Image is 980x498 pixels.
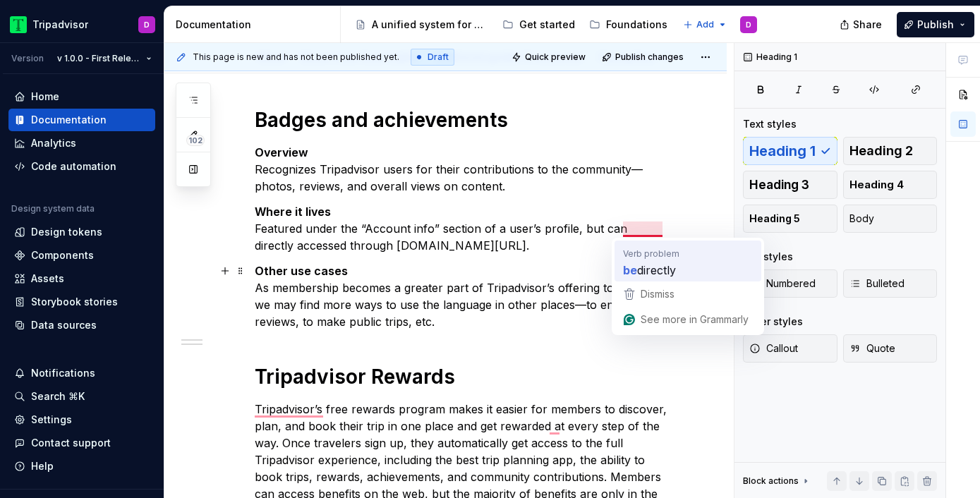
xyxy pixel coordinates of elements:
[843,334,938,363] button: Quote
[31,366,95,380] div: Notifications
[10,16,27,33] img: 0ed0e8b8-9446-497d-bad0-376821b19aa5.png
[31,90,59,104] div: Home
[31,248,94,262] div: Components
[31,436,111,450] div: Contact support
[255,145,308,159] strong: Overview
[144,19,150,30] div: D
[31,318,97,332] div: Data sources
[849,144,913,158] span: Heading 2
[8,132,155,154] a: Analytics
[8,362,155,384] button: Notifications
[8,432,155,454] button: Contact support
[507,47,592,67] button: Quick preview
[743,205,837,233] button: Heading 5
[193,51,399,63] span: This page is new and has not been published yet.
[849,178,904,192] span: Heading 4
[749,341,798,356] span: Callout
[679,15,732,35] button: Add
[31,413,72,427] div: Settings
[743,250,793,264] div: List styles
[843,269,938,298] button: Bulleted
[31,389,85,403] div: Search ⌘K
[897,12,974,37] button: Publish
[255,144,670,195] p: Recognizes Tripadvisor users for their contributions to the community—photos, reviews, and overal...
[606,18,667,32] div: Foundations
[743,117,797,131] div: Text styles
[849,341,895,356] span: Quote
[176,18,334,32] div: Documentation
[615,51,684,63] span: Publish changes
[51,49,158,68] button: v 1.0.0 - First Release
[743,171,837,199] button: Heading 3
[32,18,88,32] div: Tripadvisor
[255,364,670,389] h1: Tripadvisor Rewards
[8,385,155,408] button: Search ⌘K
[8,85,155,108] a: Home
[917,18,954,32] span: Publish
[743,471,811,491] div: Block actions
[8,155,155,178] a: Code automation
[349,13,494,36] a: A unified system for every journey.
[31,272,64,286] div: Assets
[853,18,882,32] span: Share
[497,13,581,36] a: Get started
[743,475,799,487] div: Block actions
[843,137,938,165] button: Heading 2
[31,136,76,150] div: Analytics
[749,212,800,226] span: Heading 5
[349,11,676,39] div: Page tree
[8,109,155,131] a: Documentation
[11,203,95,214] div: Design system data
[8,267,155,290] a: Assets
[743,334,837,363] button: Callout
[31,159,116,174] div: Code automation
[525,51,586,63] span: Quick preview
[849,212,874,226] span: Body
[3,9,161,40] button: TripadvisorD
[372,18,488,32] div: A unified system for every journey.
[8,314,155,336] a: Data sources
[8,455,155,478] button: Help
[8,408,155,431] a: Settings
[843,171,938,199] button: Heading 4
[31,113,107,127] div: Documentation
[598,47,690,67] button: Publish changes
[583,13,673,36] a: Foundations
[255,107,670,133] h1: Badges and achievements
[11,53,44,64] div: Version
[255,262,670,330] p: As membership becomes a greater part of Tripadvisor’s offering to users, we may find more ways to...
[749,277,816,291] span: Numbered
[696,19,714,30] span: Add
[255,205,331,219] strong: Where it lives
[31,225,102,239] div: Design tokens
[833,12,891,37] button: Share
[746,19,751,30] div: D
[31,459,54,473] div: Help
[676,13,801,36] a: Global components
[843,205,938,233] button: Body
[8,244,155,267] a: Components
[749,178,809,192] span: Heading 3
[255,264,348,278] strong: Other use cases
[519,18,575,32] div: Get started
[743,315,803,329] div: Other styles
[186,135,205,146] span: 102
[255,203,670,254] p: Featured under the “Account info” section of a user’s profile, but can directly accessed through ...
[849,277,905,291] span: Bulleted
[428,51,449,63] span: Draft
[31,295,118,309] div: Storybook stories
[8,291,155,313] a: Storybook stories
[57,53,140,64] span: v 1.0.0 - First Release
[8,221,155,243] a: Design tokens
[743,269,837,298] button: Numbered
